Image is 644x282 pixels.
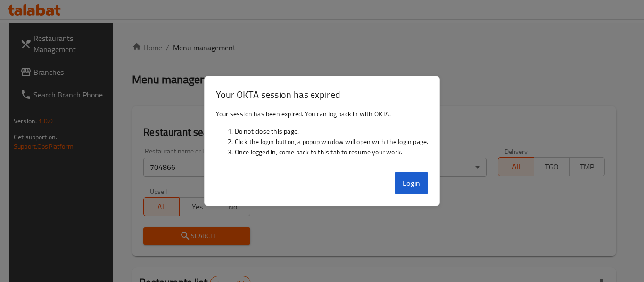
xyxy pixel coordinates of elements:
button: Login [395,172,429,194]
h3: Your OKTA session has expired [216,88,429,101]
li: Click the login button, a popup window will open with the login page. [235,137,429,147]
li: Do not close this page. [235,126,429,137]
div: Your session has been expired. You can log back in with OKTA. [205,105,440,168]
li: Once logged in, come back to this tab to resume your work. [235,147,429,157]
